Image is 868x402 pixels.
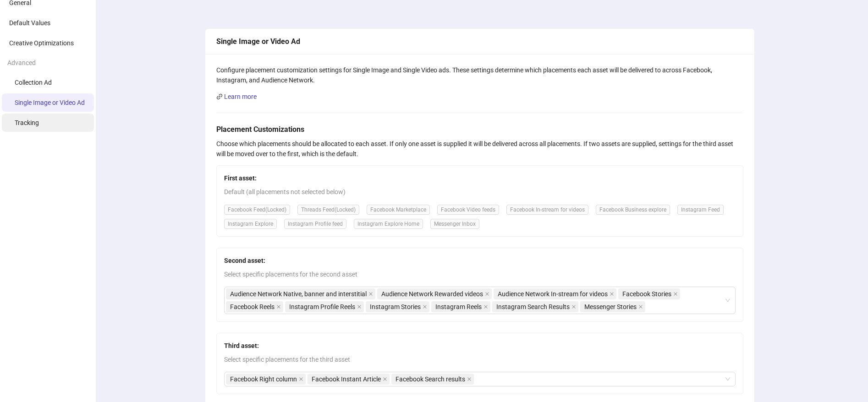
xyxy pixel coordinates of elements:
span: close [571,304,576,309]
span: Facebook Instant Article [312,374,381,384]
span: close [485,292,489,296]
span: Audience Network Native, banner and interstitial [226,288,375,299]
span: Instagram Stories [370,302,421,312]
a: Learn more [224,93,257,100]
span: close [423,304,427,309]
div: Configure placement customization settings for Single Image and Single Video ads. These settings ... [216,65,743,85]
span: Instagram Feed [677,205,724,215]
span: Facebook Right column [226,374,306,385]
span: link [216,93,223,100]
div: Choose which placements should be allocated to each asset. If only one asset is supplied it will ... [216,139,743,159]
span: Instagram Profile Reels [285,301,364,312]
span: Facebook Business explore [596,205,670,215]
span: close [483,304,488,309]
span: Instagram Search Results [492,301,578,312]
span: close [610,292,614,296]
span: Audience Network Native, banner and interstitial [230,289,367,299]
span: Facebook Video feeds [437,205,499,215]
span: Instagram Search Results [496,302,570,312]
span: Facebook Instant Article [308,374,390,385]
span: Instagram Reels [431,301,490,312]
span: Facebook Search results [391,374,474,385]
span: Instagram Stories [366,301,429,312]
span: Threads Feed (Locked) [297,205,359,215]
span: Instagram Reels [435,302,482,312]
span: Instagram Profile feed [284,219,346,229]
span: Creative Optimizations [9,39,74,47]
span: Audience Network In-stream for videos [498,289,608,299]
span: Select specific placements for the second asset [224,269,736,279]
span: Facebook Stories [618,288,680,299]
span: Audience Network Rewarded videos [381,289,483,299]
span: Default Values [9,19,50,27]
span: Facebook Feed (Locked) [224,205,290,215]
span: Facebook Reels [230,302,275,312]
div: Single Image or Video Ad [216,36,743,47]
span: Audience Network Rewarded videos [377,288,492,299]
span: Messenger Inbox [430,219,479,229]
span: close [357,304,362,309]
span: Messenger Stories [584,302,637,312]
span: close [383,377,387,381]
span: close [299,377,303,381]
h5: Placement Customizations [216,124,743,135]
strong: Third asset: [224,342,259,349]
span: close [467,377,472,381]
span: Facebook Reels [226,301,283,312]
span: Instagram Explore [224,219,277,229]
span: Single Image or Video Ad [15,99,85,106]
span: Facebook Marketplace [367,205,430,215]
span: close [276,304,281,309]
span: close [368,292,373,296]
span: Messenger Stories [580,301,645,312]
span: close [673,292,678,296]
span: Collection Ad [15,79,52,86]
span: Facebook Right column [230,374,297,384]
span: Audience Network In-stream for videos [494,288,616,299]
span: Instagram Profile Reels [289,302,355,312]
span: Facebook Stories [622,289,671,299]
span: Facebook Search results [396,374,465,384]
strong: First asset: [224,174,257,182]
span: Select specific placements for the third asset [224,354,736,364]
span: Default (all placements not selected below) [224,187,736,197]
span: Tracking [15,119,39,126]
strong: Second asset: [224,257,265,264]
span: Facebook In-stream for videos [506,205,588,215]
span: close [638,304,643,309]
span: Instagram Explore Home [354,219,423,229]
